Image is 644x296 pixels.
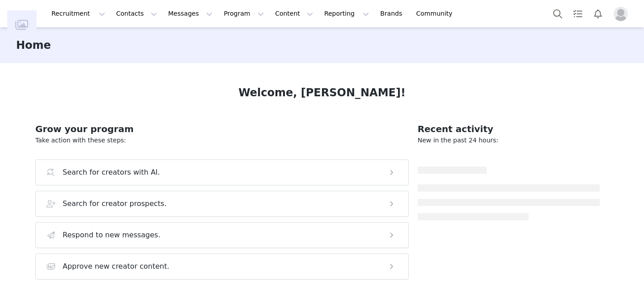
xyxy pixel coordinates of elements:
[111,4,162,24] button: Contacts
[418,136,600,145] p: New in the past 24 hours:
[270,4,318,24] button: Content
[588,4,608,24] button: Notifications
[411,4,462,24] a: Community
[238,85,406,101] h1: Welcome, [PERSON_NAME]!
[218,4,269,24] button: Program
[418,122,600,136] h2: Recent activity
[614,7,628,21] img: placeholder-profile.jpg
[35,253,409,279] button: Approve new creator content.
[16,37,51,53] h3: Home
[35,122,409,136] h2: Grow your program
[163,4,218,24] button: Messages
[63,167,160,178] h3: Search for creators with AI.
[548,4,568,24] button: Search
[35,191,409,217] button: Search for creator prospects.
[63,261,169,272] h3: Approve new creator content.
[35,159,409,185] button: Search for creators with AI.
[35,136,409,145] p: Take action with these steps:
[319,4,374,24] button: Reporting
[63,198,167,209] h3: Search for creator prospects.
[35,222,409,248] button: Respond to new messages.
[568,4,588,24] a: Tasks
[375,4,410,24] a: Brands
[63,230,161,240] h3: Respond to new messages.
[608,7,637,21] button: Profile
[46,4,110,24] button: Recruitment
